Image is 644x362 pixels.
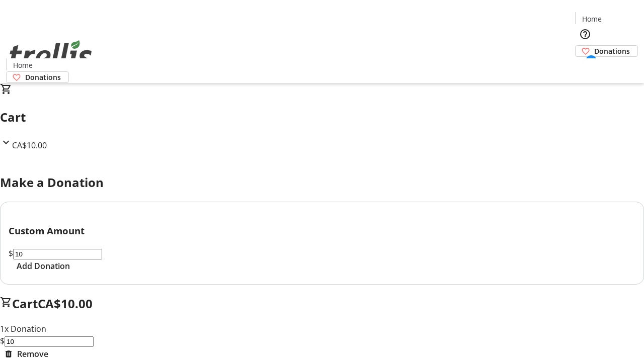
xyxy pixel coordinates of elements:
button: Cart [575,57,595,77]
span: Donations [594,46,630,56]
input: Donation Amount [13,249,102,259]
a: Home [576,14,608,24]
span: CA$10.00 [12,140,47,151]
a: Home [7,60,39,70]
span: Remove [17,348,48,360]
span: Home [13,60,33,70]
span: Home [582,14,602,24]
input: Donation Amount [5,336,94,347]
a: Donations [6,71,69,83]
h3: Custom Amount [9,224,635,238]
a: Donations [575,45,638,57]
button: Add Donation [9,260,78,272]
span: Add Donation [17,260,70,272]
button: Help [575,24,595,44]
span: $ [9,248,13,259]
span: CA$10.00 [38,295,93,312]
span: Donations [25,72,61,82]
img: Orient E2E Organization UZ4tP1Dm5l's Logo [6,29,96,79]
